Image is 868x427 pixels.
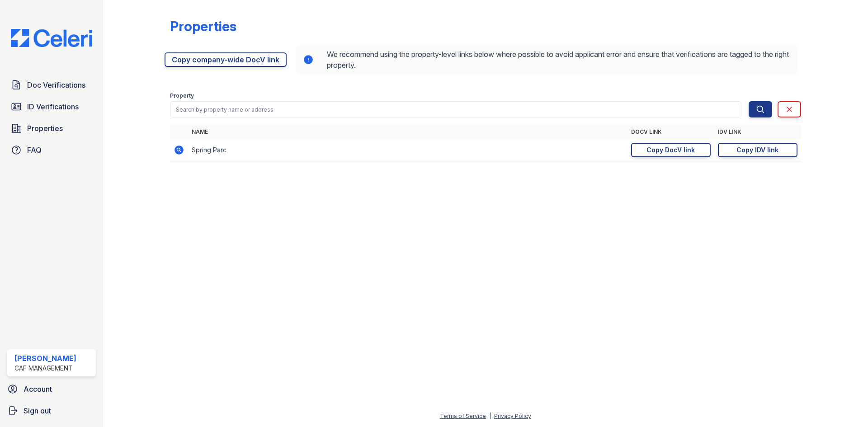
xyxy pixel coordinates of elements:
span: FAQ [27,145,42,155]
div: Copy DocV link [646,145,695,155]
a: FAQ [7,141,96,159]
span: Sign out [24,405,51,416]
th: IDV Link [714,125,801,139]
th: DocV Link [627,125,714,139]
th: Name [188,125,627,139]
a: Privacy Policy [494,413,531,419]
a: Terms of Service [440,413,486,419]
span: Properties [27,123,63,134]
img: CE_Logo_Blue-a8612792a0a2168367f1c8372b55b34899dd931a85d93a1a3d3e32e68fde9ad4.png [4,29,99,47]
span: Account [24,384,52,394]
input: Search by property name or address [170,101,741,117]
a: ID Verifications [7,98,96,116]
a: Copy company-wide DocV link [165,52,287,67]
td: Spring Parc [188,139,627,161]
a: Properties [7,119,96,137]
div: Properties [170,18,236,34]
span: Doc Verifications [27,80,85,90]
a: Account [4,380,99,398]
a: Doc Verifications [7,76,96,94]
a: Copy DocV link [631,143,711,157]
span: ID Verifications [27,101,79,112]
div: CAF Management [14,364,76,373]
a: Copy IDV link [718,143,797,157]
div: We recommend using the property-level links below where possible to avoid applicant error and ens... [296,45,797,74]
div: | [489,413,491,419]
div: Copy IDV link [736,145,778,155]
label: Property [170,92,194,99]
a: Sign out [4,402,99,420]
div: [PERSON_NAME] [14,353,76,364]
